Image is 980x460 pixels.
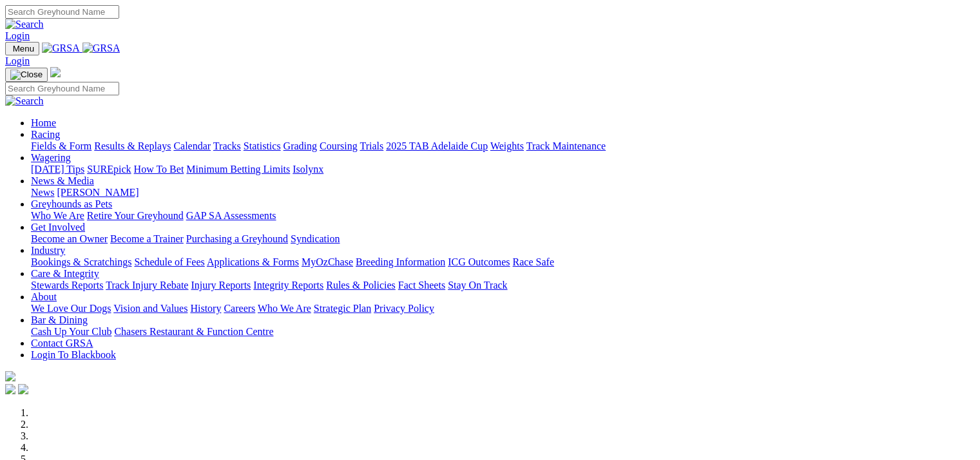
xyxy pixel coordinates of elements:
a: Home [31,117,56,128]
a: [PERSON_NAME] [57,187,139,198]
a: SUREpick [87,164,131,175]
a: News [31,187,54,198]
button: Toggle navigation [5,42,39,55]
button: Toggle navigation [5,68,48,82]
a: Bar & Dining [31,314,88,325]
a: Minimum Betting Limits [186,164,290,175]
a: Login [5,30,30,41]
a: [DATE] Tips [31,164,84,175]
div: Industry [31,256,975,268]
a: Become a Trainer [110,233,184,244]
div: Greyhounds as Pets [31,210,975,222]
a: Become an Owner [31,233,108,244]
a: Who We Are [31,210,84,221]
span: Menu [13,44,34,53]
a: Contact GRSA [31,338,93,349]
img: facebook.svg [5,384,15,394]
img: Close [10,70,43,80]
input: Search [5,5,119,19]
a: GAP SA Assessments [186,210,276,221]
div: Bar & Dining [31,326,975,338]
img: GRSA [42,43,80,54]
a: Results & Replays [94,140,171,151]
img: Search [5,95,44,107]
a: Stay On Track [448,280,507,291]
a: Login To Blackbook [31,349,116,360]
a: Retire Your Greyhound [87,210,184,221]
div: Racing [31,140,975,152]
a: Track Injury Rebate [106,280,188,291]
a: ICG Outcomes [448,256,510,267]
a: Cash Up Your Club [31,326,111,337]
a: Track Maintenance [526,140,606,151]
a: Chasers Restaurant & Function Centre [114,326,273,337]
a: Privacy Policy [374,303,434,314]
a: Bookings & Scratchings [31,256,131,267]
a: Purchasing a Greyhound [186,233,288,244]
a: Industry [31,245,65,256]
a: Tracks [213,140,241,151]
a: 2025 TAB Adelaide Cup [386,140,488,151]
a: Wagering [31,152,71,163]
a: Breeding Information [356,256,445,267]
a: Stewards Reports [31,280,103,291]
a: News & Media [31,175,94,186]
a: Schedule of Fees [134,256,204,267]
img: GRSA [82,43,120,54]
a: Greyhounds as Pets [31,198,112,209]
a: Care & Integrity [31,268,99,279]
a: Who We Are [258,303,311,314]
a: Race Safe [512,256,553,267]
img: twitter.svg [18,384,28,394]
a: Integrity Reports [253,280,323,291]
img: logo-grsa-white.png [50,67,61,77]
a: We Love Our Dogs [31,303,111,314]
a: Fields & Form [31,140,91,151]
a: Rules & Policies [326,280,396,291]
img: Search [5,19,44,30]
a: Injury Reports [191,280,251,291]
img: logo-grsa-white.png [5,371,15,381]
a: Syndication [291,233,340,244]
a: Racing [31,129,60,140]
div: News & Media [31,187,975,198]
a: Statistics [244,140,281,151]
a: Applications & Forms [207,256,299,267]
a: How To Bet [134,164,184,175]
a: Calendar [173,140,211,151]
a: History [190,303,221,314]
input: Search [5,82,119,95]
div: Care & Integrity [31,280,975,291]
a: Get Involved [31,222,85,233]
a: Grading [283,140,317,151]
a: About [31,291,57,302]
a: Coursing [320,140,358,151]
div: Wagering [31,164,975,175]
a: Isolynx [293,164,323,175]
a: Trials [360,140,383,151]
a: Careers [224,303,255,314]
div: Get Involved [31,233,975,245]
a: Strategic Plan [314,303,371,314]
a: Vision and Values [113,303,187,314]
a: Fact Sheets [398,280,445,291]
a: Login [5,55,30,66]
a: Weights [490,140,524,151]
div: About [31,303,975,314]
a: MyOzChase [302,256,353,267]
